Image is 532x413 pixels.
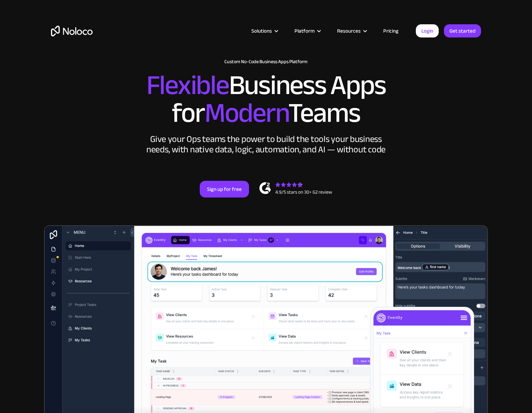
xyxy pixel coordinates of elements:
[328,26,375,35] div: Resources
[146,59,229,111] span: Flexible
[337,26,361,35] div: Resources
[416,24,439,37] a: Login
[205,87,288,139] span: Modern
[51,26,93,36] a: home
[243,26,286,35] div: Solutions
[51,71,481,127] h2: Business Apps for Teams
[145,134,387,155] div: Give your Ops teams the power to build the tools your business needs, with native data, logic, au...
[286,26,328,35] div: Platform
[375,26,407,35] a: Pricing
[444,24,481,37] a: Get started
[294,26,315,35] div: Platform
[200,181,249,197] a: Sign up for free
[251,26,272,35] div: Solutions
